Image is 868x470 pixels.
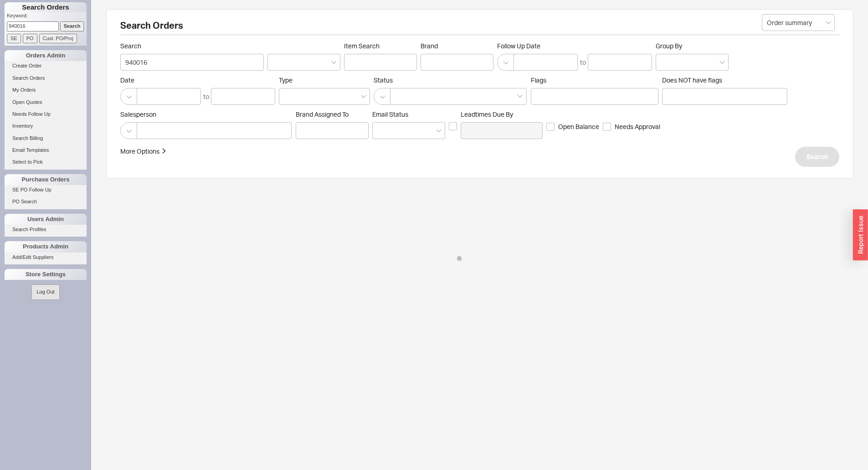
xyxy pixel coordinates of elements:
span: Needs Follow Up [12,111,51,117]
span: Needs Approval [615,122,660,131]
span: Type [279,76,293,84]
a: Open Quotes [5,98,87,107]
div: More Options [120,147,159,156]
a: Email Templates [5,145,87,155]
input: Search [120,54,264,71]
svg: open menu [331,61,337,64]
h2: Search Orders [120,21,839,35]
a: Add/Edit Suppliers [5,253,87,262]
input: SE [7,34,21,43]
button: More Options [120,147,167,156]
a: Select to Pick [5,157,87,167]
input: Needs Approval [603,123,611,131]
span: Em ​ ail Status [372,110,408,118]
input: Item Search [344,54,417,71]
input: Cust. PO/Proj [39,34,77,43]
div: Purchase Orders [5,174,87,185]
span: Flags [531,76,546,84]
a: Search Orders [5,73,87,83]
span: Search [806,151,828,162]
input: PO [23,34,37,43]
span: Brand Assigned To [296,110,349,118]
span: Follow Up Date [497,42,652,50]
div: to [580,58,586,67]
button: Log Out [31,284,59,300]
input: Type [284,91,290,102]
span: Does NOT have flags [662,76,722,84]
a: Search Billing [5,134,87,143]
input: Search [60,21,84,31]
a: Inventory [5,121,87,131]
span: Search [120,42,264,50]
svg: open menu [826,21,831,25]
a: Search Profiles [5,225,87,234]
span: Date [120,76,275,84]
a: My Orders [5,85,87,95]
div: Products Admin [5,241,87,252]
span: Brand [421,42,438,50]
div: to [203,92,209,101]
div: Store Settings [5,269,87,280]
div: Users Admin [5,214,87,225]
span: Item Search [344,42,417,50]
h1: Search Orders [5,2,87,12]
svg: open menu [436,129,442,133]
span: Salesperson [120,110,292,119]
p: Keyword: [7,12,87,21]
a: PO Search [5,197,87,207]
div: Orders Admin [5,50,87,61]
button: Search [795,147,839,167]
a: Needs Follow Up [5,109,87,119]
svg: open menu [719,61,725,64]
input: Select... [762,14,835,31]
a: SE PO Follow Up [5,185,87,195]
a: Create Order [5,61,87,71]
span: Open Balance [558,122,599,131]
span: Leadtimes Due By [461,110,543,119]
input: Open Balance [546,123,555,131]
span: Status [374,76,527,84]
span: Group By [656,42,682,50]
